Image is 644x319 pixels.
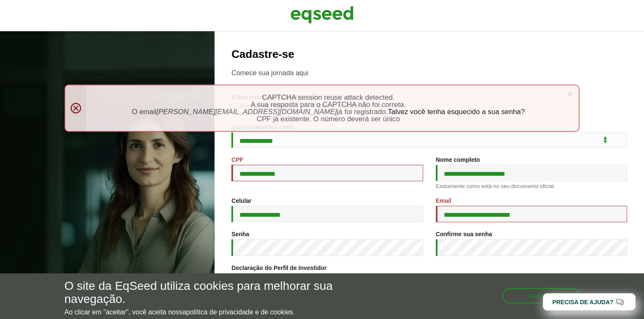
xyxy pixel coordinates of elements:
[64,308,373,316] p: Ao clicar em "aceitar", você aceita nossa .
[290,4,354,25] img: EqSeed Logo
[436,231,492,237] label: Confirme sua senha
[567,90,572,98] a: ×
[156,108,337,116] em: [PERSON_NAME][EMAIL_ADDRESS][DOMAIN_NAME]
[231,265,327,271] label: Declaração do Perfil de Investidor
[231,69,627,77] p: Comece sua jornada aqui
[95,115,562,123] li: CPF já existente. O número deverá ser único
[436,183,627,189] div: Exatamente como está no seu documento oficial
[64,280,373,306] h5: O site da EqSeed utiliza cookies para melhorar sua navegação.
[231,157,243,163] label: CPF
[95,94,562,101] li: CAPTCHA session reuse attack detected.
[231,231,249,237] label: Senha
[388,108,525,115] a: Talvez você tenha esquecido a sua senha?
[436,198,451,204] label: Email
[502,288,580,303] button: Aceitar
[95,108,562,115] li: O email já foi registrado.
[95,101,562,108] li: A sua resposta para o CAPTCHA não foi correta.
[231,198,251,204] label: Celular
[186,309,293,316] a: política de privacidade e de cookies
[436,157,480,163] label: Nome completo
[231,48,627,60] h2: Cadastre-se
